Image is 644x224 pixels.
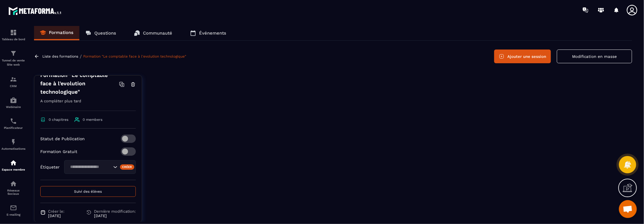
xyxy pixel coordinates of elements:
[10,118,17,125] img: scheduler
[1,92,25,113] a: automationsautomationsWebinaire
[1,155,25,176] a: automationsautomationsEspace membre
[1,71,25,92] a: formationformationCRM
[1,200,25,221] a: emailemailE-mailing
[10,50,17,57] img: formation
[83,54,186,58] a: Formation "Le comptable face à l'evolution technologique"
[40,149,77,154] p: Formation Gratuit
[40,186,136,197] button: Suivi des élèves
[94,209,136,214] span: Dernière modification:
[10,159,17,166] img: automations
[48,214,64,218] p: [DATE]
[143,30,172,36] p: Communauté
[1,84,25,88] p: CRM
[1,168,25,171] p: Espace membre
[64,160,136,174] div: Search for option
[120,164,135,170] div: Créer
[10,180,17,187] img: social-network
[184,26,232,40] a: Événements
[40,165,60,169] p: Étiqueter
[619,200,637,218] div: Ouvrir le chat
[1,24,25,45] a: formationformationTableau de bord
[40,136,85,141] p: Statut de Publication
[49,30,73,35] p: Formations
[80,54,82,59] span: /
[1,38,25,41] p: Tableau de bord
[1,134,25,155] a: automationsautomationsAutomatisations
[199,30,226,36] p: Événements
[1,213,25,216] p: E-mailing
[8,5,62,16] img: logo
[49,118,68,122] span: 0 chapitres
[494,50,551,63] button: Ajouter une session
[1,113,25,134] a: schedulerschedulerPlanificateur
[10,97,17,104] img: automations
[42,54,78,58] a: Liste des formations
[10,76,17,83] img: formation
[1,105,25,109] p: Webinaire
[74,189,102,194] span: Suivi des élèves
[79,26,122,40] a: Questions
[40,71,119,96] h4: Formation "Le comptable face à l'evolution technologique"
[1,189,25,195] p: Réseaux Sociaux
[1,58,25,67] p: Tunnel de vente Site web
[94,214,136,218] p: [DATE]
[1,176,25,200] a: social-networksocial-networkRéseaux Sociaux
[1,126,25,129] p: Planificateur
[10,138,17,146] img: automations
[40,98,136,111] p: A compléter plus tard
[48,209,64,214] span: Créer le:
[557,50,632,63] button: Modification en masse
[83,118,102,122] span: 0 members
[34,26,79,40] a: Formations
[1,147,25,150] p: Automatisations
[1,45,25,71] a: formationformationTunnel de vente Site web
[68,164,112,170] input: Search for option
[94,30,116,36] p: Questions
[128,26,178,40] a: Communauté
[10,204,17,211] img: email
[10,29,17,36] img: formation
